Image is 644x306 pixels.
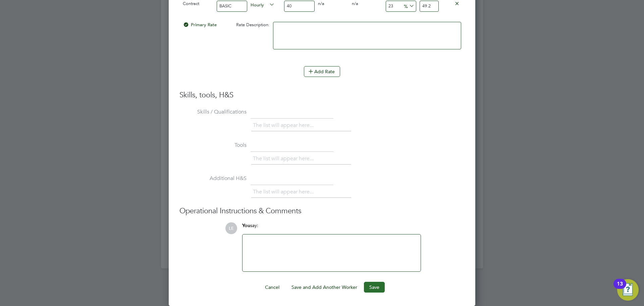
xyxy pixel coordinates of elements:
[401,2,415,9] span: %
[179,142,247,149] label: Tools
[179,175,247,182] label: Additional H&S
[179,90,465,100] h3: Skills, tools, H&S
[260,282,285,293] button: Cancel
[242,223,250,228] span: You
[183,22,217,28] span: Primary Rate
[352,1,358,6] span: n/a
[183,1,199,6] span: Contract
[617,284,623,293] div: 13
[318,1,324,6] span: n/a
[179,108,247,116] label: Skills / Qualifications
[253,121,316,130] li: The list will appear here...
[286,282,363,293] button: Save and Add Another Worker
[617,279,639,301] button: Open Resource Center, 13 new notifications
[253,187,316,196] li: The list will appear here...
[242,222,421,234] div: say:
[253,154,316,163] li: The list will appear here...
[236,22,270,28] span: Rate Description:
[364,282,385,293] button: Save
[304,66,340,77] button: Add Rate
[251,1,275,8] span: Hourly
[225,222,237,234] span: LE
[179,206,465,216] h3: Operational Instructions & Comments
